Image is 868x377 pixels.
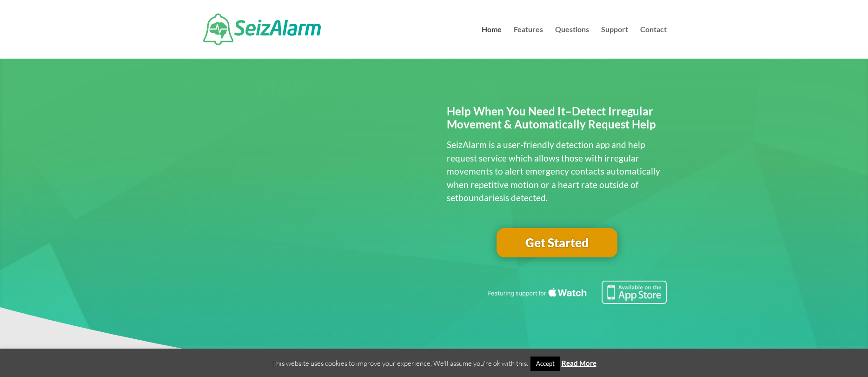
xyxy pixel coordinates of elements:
[486,295,667,306] a: Featuring seizure detection support for the Apple Watch
[530,357,560,371] a: Accept
[555,26,589,59] a: Questions
[497,228,617,258] a: Get Started
[486,281,667,304] img: Seizure detection available in the Apple App Store.
[447,105,667,136] h2: Help When You Need It–Detect Irregular Movement & Automatically Request Help
[562,359,596,367] a: Read More
[458,192,503,203] span: boundaries
[640,26,667,59] a: Contact
[482,26,502,59] a: Home
[601,26,628,59] a: Support
[447,138,667,205] p: SeizAlarm is a user-friendly detection app and help request service which allows those with irreg...
[272,359,596,368] span: This website uses cookies to improve your experience. We'll assume you're ok with this.
[203,13,321,45] img: SeizAlarm
[514,26,543,59] a: Features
